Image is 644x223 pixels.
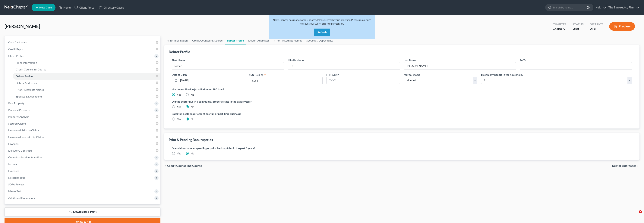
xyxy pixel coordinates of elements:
[631,210,640,219] iframe: Intercom live chat
[520,62,632,70] input: --
[5,207,160,216] a: Download & Print
[225,36,246,45] a: Debtor Profile
[73,4,97,11] a: Client Portal
[404,62,516,70] input: --
[481,73,523,77] label: How many people in the household?
[172,73,187,77] label: Date of Birth
[564,27,566,30] span: 7
[8,115,29,118] span: Property Analysis
[8,48,24,51] span: Credit Report
[520,58,527,62] label: Suffix
[288,58,304,62] label: Middle Name
[8,169,19,172] span: Expenses
[191,93,194,97] label: No
[8,102,24,105] span: Real Property
[8,135,44,139] span: Unsecured Nonpriority Claims
[327,77,400,84] input: XXXX
[177,117,181,121] label: Yes
[13,80,160,86] a: Debtor Addresses
[5,134,160,141] a: Unsecured Nonpriority Claims
[57,4,73,11] a: Home
[5,127,160,134] a: Unsecured Priority Claims
[16,68,46,71] span: Credit Counseling Course
[590,22,603,26] div: District
[573,26,584,31] div: Lead
[612,164,639,167] button: Debtor Addresses chevron_right
[273,18,371,25] span: NextChapter has made some updates. Please refresh your browser. Please make sure to save your wor...
[191,117,194,121] label: No
[8,183,24,186] span: SOFA Review
[8,176,25,179] span: Miscellaneous
[249,73,263,77] label: SSN (Last 4)
[97,4,126,11] a: Directory Cases
[191,105,194,109] label: No
[314,29,330,36] button: Refresh
[13,93,160,100] a: Spouses & Dependents
[5,181,160,188] a: SOFA Review
[404,58,416,62] label: Last Name
[5,46,160,53] a: Credit Report
[607,4,639,11] a: The Bankruptcy Firm
[5,141,160,147] a: Lawsuits
[39,6,52,9] span: New Case
[8,156,43,159] span: Codebtors Insiders & Notices
[612,164,636,167] span: Debtor Addresses
[172,62,284,70] input: --
[553,4,587,11] input: Search by name...
[8,122,26,125] span: Secured Claims
[5,147,160,154] a: Executory Contracts
[177,105,181,109] label: Yes
[553,22,567,26] div: Chapter
[5,120,160,127] a: Secured Claims
[13,73,160,80] a: Debtor Profile
[177,152,181,155] label: Yes
[249,77,322,84] input: XXXX
[177,93,181,97] label: Yes
[172,100,632,104] label: Did the debtor live in a community property state in the past 8 years?
[326,73,340,77] label: ITIN (Last 4)
[8,163,17,166] span: Income
[8,54,24,57] span: Client Profile
[636,164,639,167] i: chevron_right
[590,26,603,31] div: UTB
[172,112,400,116] label: Is debtor a sole proprietor of any full or part-time business?
[172,146,632,150] label: Does debtor have any pending or prior bankruptcies in the past 8 years?
[639,210,642,213] span: 1
[13,59,160,66] a: Filing Information
[16,61,37,64] span: Filing Information
[8,196,35,200] span: Additional Documents
[172,87,632,91] label: Has debtor lived in jurisdiction for 180 days?
[172,58,185,62] label: First Name
[13,86,160,93] a: Prior / Alternate Names
[8,129,39,132] span: Unsecured Priority Claims
[169,50,190,54] div: Debtor Profile
[8,41,27,44] span: Case Dashboard
[5,23,40,29] span: [PERSON_NAME]
[5,113,160,120] a: Property Analysis
[5,39,160,46] a: Case Dashboard
[13,66,160,73] a: Credit Counseling Course
[246,36,272,45] a: Debtor Addresses
[190,36,225,45] a: Credit Counseling Course
[16,75,33,78] span: Debtor Profile
[16,95,42,98] span: Spouses & Dependents
[573,22,584,26] div: Status
[179,77,245,84] input: MM/DD/YYYY
[609,22,635,31] button: Preview
[288,62,400,70] input: M.I
[8,142,18,145] span: Lawsuits
[169,138,213,142] div: Prior & Pending Bankruptcies
[16,88,44,91] span: Prior / Alternate Names
[191,152,194,155] label: No
[164,36,190,45] a: Filing Information
[8,149,32,152] span: Executory Contracts
[164,164,167,167] i: chevron_left
[16,81,37,85] span: Debtor Addresses
[8,108,30,112] span: Personal Property
[553,26,567,31] div: Chapter
[594,4,606,11] a: Help
[164,164,202,167] button: chevron_left Credit Counseling Course
[8,190,21,193] span: Means Test
[404,73,420,77] label: Marital Status
[167,164,202,167] span: Credit Counseling Course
